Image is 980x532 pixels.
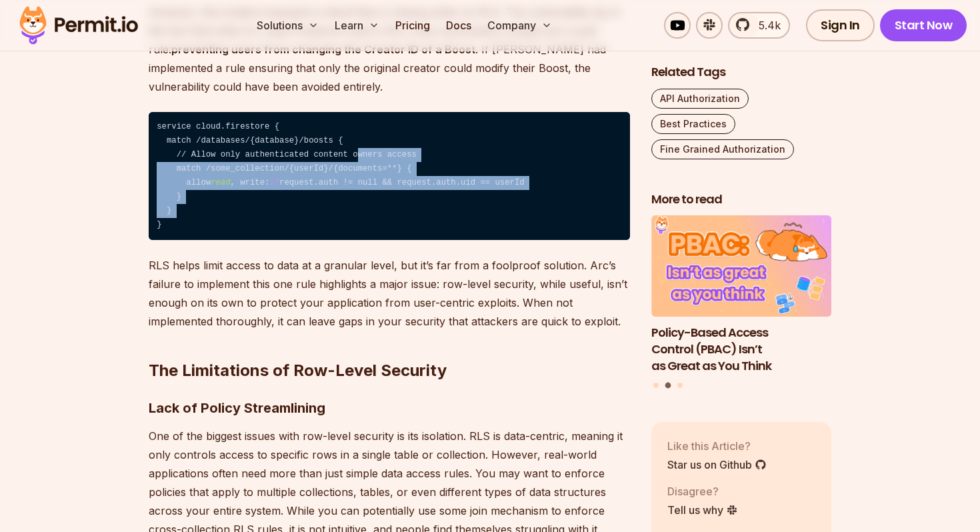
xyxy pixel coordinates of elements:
a: Sign In [806,9,875,41]
button: Learn [329,12,385,39]
img: Permit logo [13,3,144,48]
span: read [211,178,230,187]
a: API Authorization [651,89,749,109]
p: RLS helps limit access to data at a granular level, but it’s far from a foolproof solution. Arc’s... [149,256,630,331]
h2: More to read [651,191,831,208]
strong: The Limitations of Row-Level Security [149,361,447,380]
code: service cloud.firestore { match /databases/{database}/boosts { // Allow only authenticated conten... [149,112,630,241]
a: Tell us why [667,502,738,518]
p: Like this Article? [667,438,767,454]
a: 5.4k [728,12,790,39]
button: Go to slide 2 [665,383,671,389]
strong: Lack of Policy Streamlining [149,400,325,416]
a: Docs [441,12,477,39]
a: Fine Grained Authorization [651,139,794,159]
button: Company [482,12,557,39]
h3: Policy-Based Access Control (PBAC) Isn’t as Great as You Think [651,325,831,374]
a: Policy-Based Access Control (PBAC) Isn’t as Great as You ThinkPolicy-Based Access Control (PBAC) ... [651,216,831,375]
button: Go to slide 3 [677,383,683,388]
div: Posts [651,216,831,391]
span: 5.4k [751,17,781,33]
a: Start Now [880,9,967,41]
p: Disagree? [667,483,738,499]
button: Solutions [251,12,324,39]
li: 2 of 3 [651,216,831,375]
strong: preventing users from changing the Creator ID of a Boost [171,43,475,56]
a: Best Practices [651,114,735,134]
h2: Related Tags [651,64,831,81]
button: Go to slide 1 [653,383,659,388]
img: Policy-Based Access Control (PBAC) Isn’t as Great as You Think [651,216,831,317]
span: if [269,178,279,187]
a: Pricing [390,12,435,39]
a: Star us on Github [667,457,767,473]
